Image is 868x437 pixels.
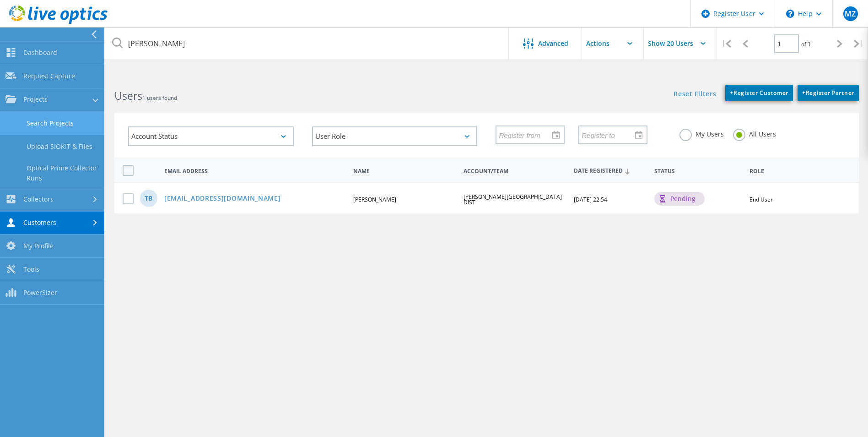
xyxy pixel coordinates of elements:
[353,196,396,203] span: [PERSON_NAME]
[538,40,568,47] span: Advanced
[312,126,478,146] div: User Role
[128,126,294,146] div: Account Status
[849,27,868,60] div: |
[730,89,788,97] span: Register Customer
[802,89,854,97] span: Register Partner
[164,195,281,203] a: [EMAIL_ADDRESS][DOMAIN_NAME]
[464,169,566,174] span: Account/Team
[802,89,806,97] b: +
[654,169,742,174] span: Status
[801,40,811,48] span: of 1
[786,10,794,18] svg: \n
[579,126,640,143] input: Register to
[574,196,607,203] span: [DATE] 22:54
[9,19,108,26] a: Live Optics Dashboard
[725,85,793,101] a: +Register Customer
[105,27,509,60] input: Search users by name, email, company, etc.
[464,193,562,206] span: [PERSON_NAME][GEOGRAPHIC_DATA] DIST
[798,85,859,101] a: +Register Partner
[353,169,456,174] span: Name
[164,169,345,174] span: Email Address
[679,129,724,137] label: My Users
[749,196,773,203] span: End User
[574,168,647,174] span: Date Registered
[145,195,152,202] span: TB
[496,126,557,143] input: Register from
[845,10,856,17] span: MZ
[749,169,845,174] span: Role
[654,192,705,206] div: pending
[114,88,142,103] b: Users
[717,27,736,60] div: |
[142,94,177,102] span: 1 users found
[674,91,716,98] a: Reset Filters
[730,89,733,97] b: +
[733,129,776,137] label: All Users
